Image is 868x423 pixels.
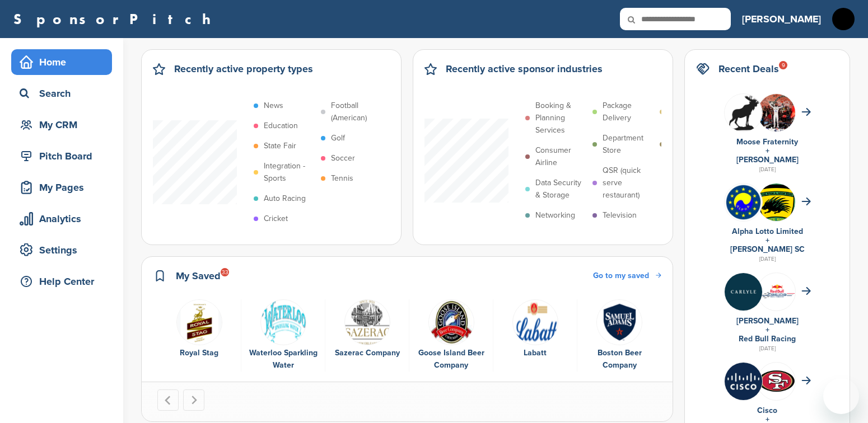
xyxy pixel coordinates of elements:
[17,209,112,229] div: Analytics
[535,177,587,201] p: Data Security & Storage
[583,347,656,372] div: Boston Beer Company
[264,140,296,152] p: State Fair
[157,299,241,372] div: 1 of 6
[593,271,649,280] span: Go to my saved
[758,94,795,131] img: 3bs1dc4c 400x400
[183,389,204,411] button: Next slide
[325,299,409,372] div: 3 of 6
[331,152,355,164] p: Soccer
[766,146,769,156] a: +
[696,344,838,354] div: [DATE]
[758,284,795,299] img: Data?1415811735
[583,299,656,372] a: Screen shot 2018 07 27 at 10.14.54 am Boston Beer Company
[264,160,315,185] p: Integration - Sports
[736,155,799,164] a: [PERSON_NAME]
[725,363,762,400] img: Jmyca1yn 400x400
[331,132,345,144] p: Golf
[499,299,571,360] a: Data Labatt
[725,94,762,131] img: Hjwwegho 400x400
[17,177,112,198] div: My Pages
[603,164,654,201] p: QSR (quick serve restaurant)
[331,299,403,360] a: Sazerac company logo Sazerac Company
[736,316,799,326] a: [PERSON_NAME]
[428,299,474,345] img: Open uri20141112 50798 7disto
[11,81,112,106] a: Search
[176,268,221,284] h2: My Saved
[779,61,787,69] div: 9
[593,270,661,282] a: Go to my saved
[331,100,382,124] p: Football (American)
[758,184,795,228] img: Open uri20141112 64162 1p6hhgm?1415811497
[11,237,112,263] a: Settings
[596,299,642,345] img: Screen shot 2018 07 27 at 10.14.54 am
[603,209,637,222] p: Television
[221,268,229,276] div: 33
[247,347,319,372] div: Waterloo Sparkling Water
[174,61,313,77] h2: Recently active property types
[163,347,235,359] div: Royal Stag
[730,245,805,254] a: [PERSON_NAME] SC
[493,299,577,372] div: 5 of 6
[742,7,821,31] a: [PERSON_NAME]
[725,184,762,221] img: Phzb2w6l 400x400
[163,299,235,360] a: Screenshot 2018 12 13 at 8.42.04 am Royal Stag
[247,299,319,372] a: Waterloologo 1502139531668 null hr Waterloo Sparkling Water
[446,61,603,77] h2: Recently active sponsor industries
[17,83,112,104] div: Search
[535,100,587,137] p: Booking & Planning Services
[512,299,558,345] img: Data
[415,299,487,372] a: Open uri20141112 50798 7disto Goose Island Beer Company
[758,370,795,392] img: Data?1415805694
[823,378,859,414] iframe: Button to launch messaging window
[725,273,762,311] img: Eowf0nlc 400x400
[577,299,661,372] div: 6 of 6
[409,299,493,372] div: 4 of 6
[766,236,769,245] a: +
[11,49,112,75] a: Home
[264,192,306,205] p: Auto Racing
[11,175,112,200] a: My Pages
[766,325,769,335] a: +
[264,213,288,225] p: Cricket
[757,406,777,415] a: Cisco
[603,100,654,124] p: Package Delivery
[13,12,218,26] a: SponsorPitch
[739,334,796,344] a: Red Bull Racing
[331,172,353,185] p: Tennis
[11,206,112,232] a: Analytics
[344,299,390,345] img: Sazerac company logo
[260,299,306,345] img: Waterloologo 1502139531668 null hr
[264,100,283,112] p: News
[696,254,838,264] div: [DATE]
[264,120,298,132] p: Education
[11,143,112,169] a: Pitch Board
[736,137,798,147] a: Moose Fraternity
[603,132,654,157] p: Department Store
[696,164,838,175] div: [DATE]
[11,112,112,138] a: My CRM
[535,144,587,169] p: Consumer Airline
[241,299,325,372] div: 2 of 6
[331,347,403,359] div: Sazerac Company
[17,146,112,166] div: Pitch Board
[718,61,779,77] h2: Recent Deals
[415,347,487,372] div: Goose Island Beer Company
[732,227,803,236] a: Alpha Lotto Limited
[176,299,222,345] img: Screenshot 2018 12 13 at 8.42.04 am
[17,271,112,292] div: Help Center
[535,209,575,222] p: Networking
[499,347,571,359] div: Labatt
[157,389,179,411] button: Go to last slide
[17,240,112,260] div: Settings
[11,269,112,294] a: Help Center
[17,115,112,135] div: My CRM
[742,11,821,27] h3: [PERSON_NAME]
[17,52,112,72] div: Home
